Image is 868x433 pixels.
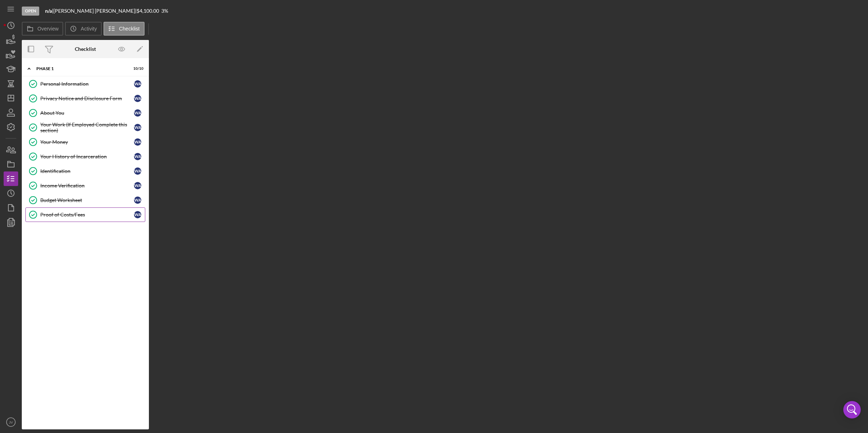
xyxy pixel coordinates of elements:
a: About YouWA [25,106,145,120]
div: W A [134,153,141,160]
b: n/a [45,8,52,14]
div: Your History of Incarceration [40,154,134,159]
a: Your Work (If Employed Complete this section)WA [25,120,145,135]
div: Income Verification [40,183,134,189]
div: Open [22,7,39,16]
div: Your Money [40,139,134,145]
a: Personal InformationWA [25,77,145,91]
div: Identification [40,168,134,174]
button: Checklist [104,22,145,36]
div: About You [40,110,134,116]
a: Your History of IncarcerationWA [25,149,145,164]
label: Activity [81,26,97,32]
div: W A [134,197,141,204]
a: Proof of Costs/FeesWA [25,207,145,222]
button: Activity [65,22,101,36]
div: Phase 1 [36,66,125,71]
a: Privacy Notice and Disclosure FormWA [25,91,145,106]
button: JV [4,415,18,429]
div: W A [134,80,141,88]
div: Budget Worksheet [40,197,134,203]
a: IdentificationWA [25,164,145,178]
a: Budget WorksheetWA [25,193,145,207]
div: W A [134,167,141,175]
div: [PERSON_NAME] [PERSON_NAME] | [53,8,137,14]
div: Proof of Costs/Fees [40,212,134,218]
div: W A [134,182,141,189]
button: Overview [22,22,63,36]
div: Your Work (If Employed Complete this section) [40,122,134,133]
div: W A [134,109,141,117]
div: 3 % [161,8,168,14]
div: W A [134,124,141,131]
a: Income VerificationWA [25,178,145,193]
div: W A [134,95,141,102]
div: Personal Information [40,81,134,87]
a: Your MoneyWA [25,135,145,149]
div: $4,100.00 [137,8,161,14]
div: Open Intercom Messenger [843,401,861,418]
div: 10 / 10 [130,66,143,71]
div: W A [134,211,141,218]
label: Checklist [119,26,140,32]
text: JV [9,420,13,424]
div: W A [134,138,141,146]
label: Overview [37,26,58,32]
div: Checklist [75,46,96,52]
div: | [45,8,53,14]
div: Privacy Notice and Disclosure Form [40,96,134,101]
